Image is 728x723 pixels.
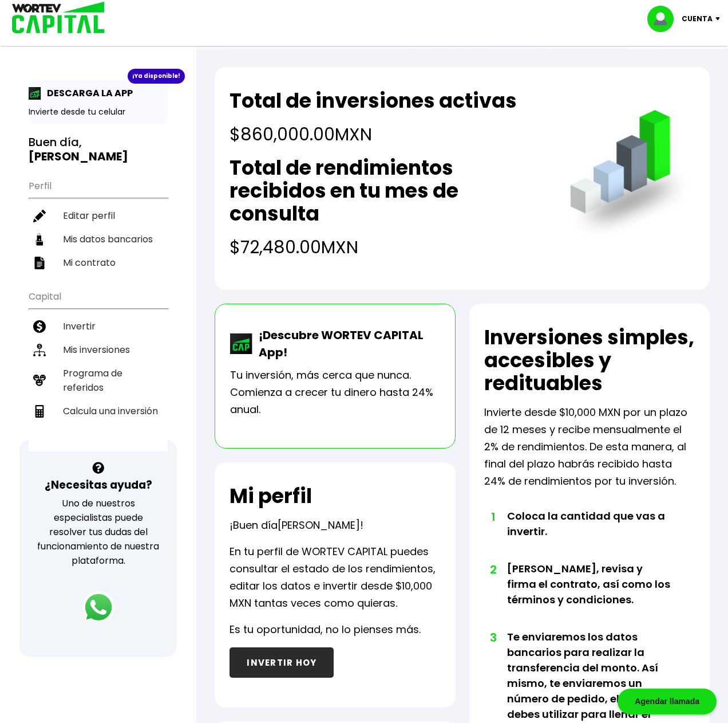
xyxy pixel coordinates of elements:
h2: Total de rendimientos recibidos en tu mes de consulta [230,156,547,225]
a: Programa de referidos [29,361,168,399]
img: invertir-icon.b3b967d7.svg [33,320,46,333]
img: icon-down [713,17,728,21]
span: 3 [490,629,496,646]
h4: $72,480.00 MXN [230,234,547,260]
h2: Total de inversiones activas [230,89,517,112]
a: Mi contrato [29,251,168,274]
img: wortev-capital-app-icon [230,333,253,354]
p: DESCARGA LA APP [41,86,133,100]
img: app-icon [29,87,41,100]
img: contrato-icon.f2db500c.svg [33,257,46,269]
a: Mis inversiones [29,338,168,361]
span: 2 [490,561,496,578]
img: recomiendanos-icon.9b8e9327.svg [33,374,46,387]
ul: Capital [29,284,168,451]
span: 1 [490,508,496,525]
img: logos_whatsapp-icon.242b2217.svg [82,591,114,623]
p: En tu perfil de WORTEV CAPITAL puedes consultar el estado de los rendimientos, editar los datos e... [230,543,440,612]
p: Invierte desde tu celular [29,106,168,118]
div: Agendar llamada [618,689,717,714]
li: Coloca la cantidad que vas a invertir. [507,508,674,561]
h3: Buen día, [29,135,168,164]
ul: Perfil [29,173,168,274]
h3: ¿Necesitas ayuda? [45,477,152,493]
h2: Inversiones simples, accesibles y redituables [484,326,695,395]
a: Calcula una inversión [29,399,168,423]
img: profile-image [647,6,682,32]
span: [PERSON_NAME] [278,518,360,532]
a: Invertir [29,315,168,338]
img: calculadora-icon.17d418c4.svg [33,405,46,418]
img: datos-icon.10cf9172.svg [33,233,46,246]
li: [PERSON_NAME], revisa y firma el contrato, así como los términos y condiciones. [507,561,674,629]
b: [PERSON_NAME] [29,148,128,164]
div: ¡Ya disponible! [128,69,185,84]
p: Es tu oportunidad, no lo pienses más. [230,621,421,638]
p: Uno de nuestros especialistas puede resolver tus dudas del funcionamiento de nuestra plataforma. [34,496,162,568]
p: Cuenta [682,10,713,27]
p: Tu inversión, más cerca que nunca. Comienza a crecer tu dinero hasta 24% anual. [230,367,440,418]
h2: Mi perfil [230,485,312,508]
img: editar-icon.952d3147.svg [33,210,46,222]
img: grafica.516fef24.png [565,110,695,240]
button: INVERTIR HOY [230,647,334,678]
h4: $860,000.00 MXN [230,121,517,147]
a: Mis datos bancarios [29,227,168,251]
a: Editar perfil [29,204,168,227]
p: Invierte desde $10,000 MXN por un plazo de 12 meses y recibe mensualmente el 2% de rendimientos. ... [484,404,695,490]
p: ¡Buen día ! [230,517,363,534]
p: ¡Descubre WORTEV CAPITAL App! [253,327,440,361]
img: inversiones-icon.6695dc30.svg [33,344,46,356]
